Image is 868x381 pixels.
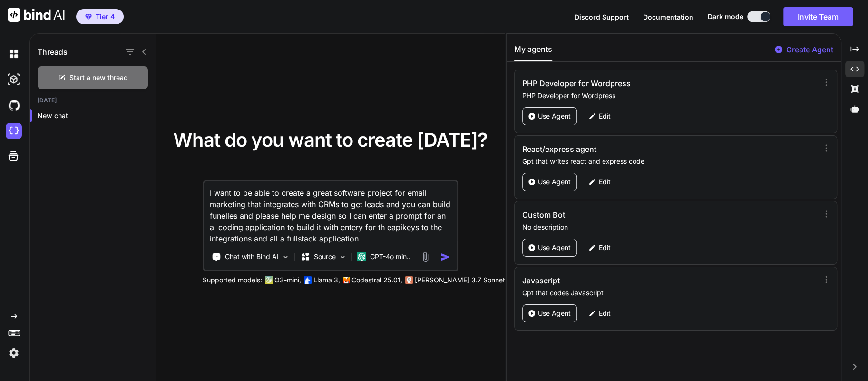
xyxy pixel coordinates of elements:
span: Dark mode [708,12,743,21]
p: Use Agent [538,111,571,121]
p: New chat [38,111,156,120]
img: attachment [420,251,431,262]
span: Tier 4 [96,12,115,21]
h3: PHP Developer for Wordpress [522,78,728,89]
p: Gpt that writes react and express code [522,157,816,166]
p: Edit [599,309,611,318]
button: Discord Support [575,12,629,22]
img: GPT-4 [265,276,273,284]
p: Supported models: [203,275,262,285]
img: icon [440,252,450,262]
h3: Javascript [522,275,728,286]
h3: React/express agent [522,143,728,155]
button: My agents [514,43,552,61]
button: Documentation [643,12,693,22]
img: Bind AI [8,8,65,22]
img: GPT-4o mini [357,252,366,261]
img: Mistral-AI [343,277,350,283]
img: settings [6,345,22,361]
span: Start a new thread [69,73,128,82]
button: premiumTier 4 [76,9,124,24]
img: Pick Tools [282,253,290,261]
p: Use Agent [538,177,571,187]
button: Invite Team [783,7,853,26]
p: Edit [599,177,611,187]
img: darkChat [6,46,22,62]
p: Llama 3, [313,275,340,285]
img: cloudideIcon [6,123,22,139]
p: Source [314,252,336,261]
img: githubDark [6,97,22,113]
p: [PERSON_NAME] 3.7 Sonnet, [415,275,507,285]
p: Edit [599,243,611,252]
textarea: I want to be able to create a great software project for email marketing that integrates with CRM... [204,181,457,244]
p: Gpt that codes Javascript [522,288,816,298]
img: darkAi-studio [6,71,22,88]
img: premium [85,14,92,20]
h3: Custom Bot [522,209,728,221]
p: Chat with Bind AI [225,252,279,261]
p: Codestral 25.01, [351,275,402,285]
p: PHP Developer for Wordpress [522,91,816,100]
img: claude [405,276,413,284]
p: Use Agent [538,309,571,318]
p: O3-mini, [274,275,301,285]
img: Pick Models [339,253,347,261]
span: Documentation [643,13,693,21]
p: GPT-4o min.. [370,252,410,261]
img: Llama2 [304,276,312,284]
span: What do you want to create [DATE]? [173,128,488,151]
h1: Threads [38,46,68,58]
p: Create Agent [786,44,833,55]
h2: [DATE] [30,97,156,104]
p: Edit [599,111,611,121]
span: Discord Support [575,13,629,21]
p: No description [522,222,816,232]
p: Use Agent [538,243,571,252]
